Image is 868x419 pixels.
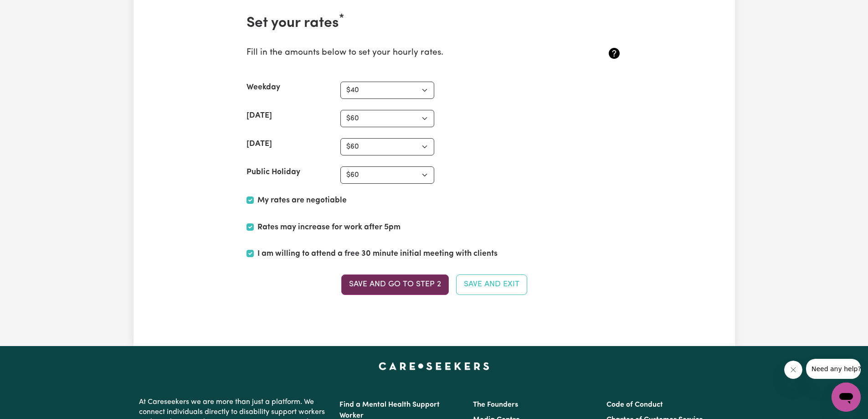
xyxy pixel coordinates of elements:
iframe: Close message [784,361,802,379]
iframe: Button to launch messaging window [832,383,861,412]
a: The Founders [473,401,518,409]
button: Save and go to Step 2 [341,274,449,295]
a: Careseekers home page [379,362,489,370]
iframe: Message from company [806,359,861,379]
label: Weekday [247,82,280,93]
label: Public Holiday [247,166,300,178]
label: My rates are negotiable [257,195,347,207]
a: Code of Conduct [606,401,663,409]
h2: Set your rates [247,15,622,32]
label: I am willing to attend a free 30 minute initial meeting with clients [257,248,498,260]
p: Fill in the amounts below to set your hourly rates. [247,47,560,60]
button: Save and Exit [456,274,527,295]
span: Need any help? [5,6,55,14]
label: [DATE] [247,138,272,150]
label: Rates may increase for work after 5pm [257,222,401,233]
label: [DATE] [247,110,272,122]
